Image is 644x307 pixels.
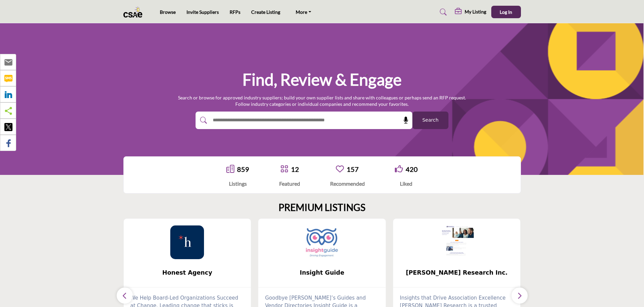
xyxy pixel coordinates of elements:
[440,225,474,259] img: Bramm Research Inc.
[226,180,249,188] div: Listings
[455,8,486,16] div: My Listing
[305,225,339,259] img: Insight Guide
[291,165,299,173] a: 12
[160,9,176,15] a: Browse
[395,165,403,173] i: Go to Liked
[403,268,510,277] span: [PERSON_NAME] Research Inc.
[433,7,451,18] a: Search
[406,165,418,173] a: 420
[251,9,280,15] a: Create Listing
[393,264,521,282] a: [PERSON_NAME] Research Inc.
[258,264,386,282] a: Insight Guide
[279,180,300,188] div: Featured
[280,165,288,174] a: Go to Featured
[291,7,316,17] a: More
[170,225,204,259] img: Honest Agency
[336,165,344,174] a: Go to Recommended
[395,180,418,188] div: Liked
[186,9,219,15] a: Invite Suppliers
[237,165,249,173] a: 859
[268,264,376,282] b: Insight Guide
[134,268,241,277] span: Honest Agency
[230,9,240,15] a: RFPs
[178,94,466,108] p: Search or browse for approved industry suppliers; build your own supplier lists and share with co...
[268,268,376,277] span: Insight Guide
[124,264,251,282] a: Honest Agency
[491,6,521,18] button: Log In
[422,117,438,124] span: Search
[279,202,365,213] h2: PREMIUM LISTINGS
[242,69,402,90] h1: Find, Review & Engage
[330,180,365,188] div: Recommended
[412,112,448,129] button: Search
[500,9,512,15] span: Log In
[134,264,241,282] b: Honest Agency
[465,9,486,15] h5: My Listing
[347,165,359,173] a: 157
[403,264,510,282] b: Bramm Research Inc.
[123,6,146,18] img: Site Logo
